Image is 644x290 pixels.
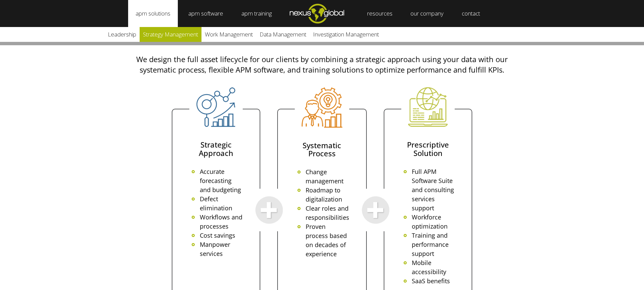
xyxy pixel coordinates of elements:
a: Data Management [256,27,310,42]
p: We design the full asset lifecycle for our clients by combining a strategic approach using your d... [129,54,515,75]
a: Leadership [104,27,140,42]
img: card-icon [255,196,283,224]
img: Icon for Strategic Approach to APM [196,87,236,127]
a: Work Management [201,27,256,42]
a: Investigation Management [310,27,382,42]
a: Strategy Management [140,27,201,42]
img: Icon for a Systematic Process to APM [302,87,342,128]
img: Icon for Prescriptive Solution to APM [408,87,448,127]
img: card-icon [362,196,389,224]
